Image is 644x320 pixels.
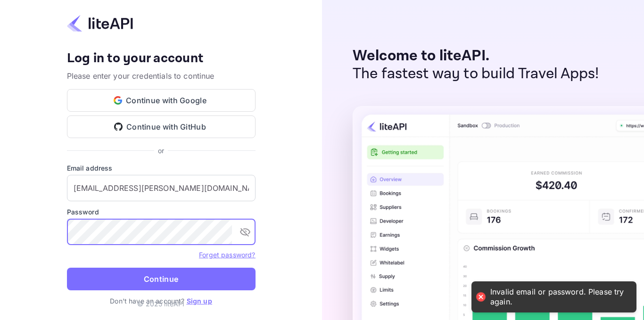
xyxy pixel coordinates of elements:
button: Continue with Google [67,89,256,112]
p: Welcome to liteAPI. [353,47,599,65]
p: The fastest way to build Travel Apps! [353,65,599,83]
p: © 2025 liteAPI [137,299,184,309]
label: Email address [67,163,256,173]
p: Don't have an account? [67,296,256,306]
label: Password [67,207,256,217]
p: Please enter your credentials to continue [67,70,256,82]
div: Invalid email or password. Please try again. [490,287,627,307]
img: liteapi [67,14,133,33]
p: or [158,146,164,156]
a: Sign up [187,297,212,305]
button: Continue with GitHub [67,115,256,138]
button: Continue [67,268,256,290]
a: Forget password? [199,250,255,259]
a: Forget password? [199,251,255,259]
input: Enter your email address [67,175,256,201]
button: toggle password visibility [236,222,255,241]
h4: Log in to your account [67,50,256,67]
